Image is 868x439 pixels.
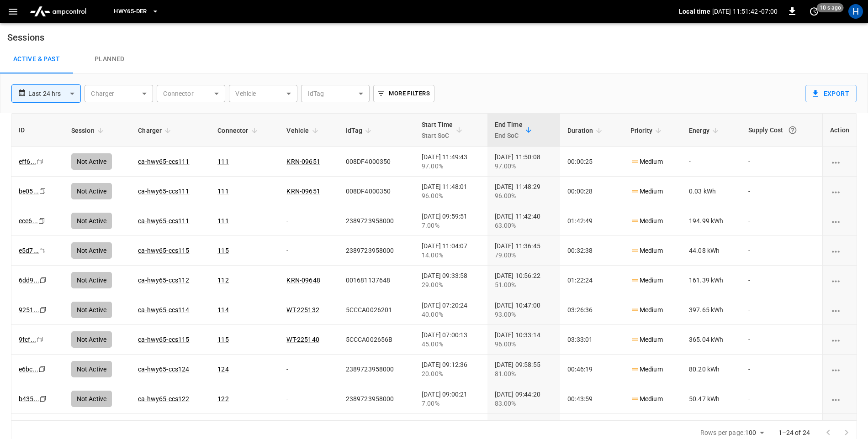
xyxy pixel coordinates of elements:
button: More Filters [373,85,434,102]
div: Not Active [71,331,112,348]
div: Supply Cost [748,122,815,138]
div: 97.00% [422,162,480,171]
div: copy [38,186,48,196]
div: copy [38,246,48,256]
div: Not Active [71,183,112,199]
a: KRN-09651 [286,158,320,165]
td: - [741,266,822,295]
div: 45.00% [422,340,480,349]
p: Medium [630,246,663,256]
p: Medium [630,394,663,404]
a: WT-225132 [286,306,319,314]
p: [DATE] 11:51:42 -07:00 [712,7,778,16]
a: ca-hwy65-ccs114 [138,306,189,314]
div: [DATE] 09:58:55 [495,360,553,378]
td: 00:32:38 [560,236,623,266]
div: profile-icon [848,4,863,19]
span: Vehicle [286,125,321,136]
td: 44.08 kWh [682,236,741,266]
div: 83.00% [495,399,553,408]
div: Not Active [71,272,112,288]
td: 008DF4000350 [339,177,414,206]
div: [DATE] 09:44:20 [495,390,553,408]
div: 81.00% [495,369,553,378]
a: ca-hwy65-ccs124 [138,366,189,373]
td: - [741,355,822,384]
div: [DATE] 07:00:13 [422,330,480,349]
div: 63.00% [495,221,553,230]
div: [DATE] 09:33:58 [422,271,480,289]
div: 96.00% [495,191,553,200]
a: 115 [217,336,228,343]
span: Energy [689,125,721,136]
span: Start TimeStart SoC [422,119,465,141]
td: 03:26:36 [560,295,623,325]
div: copy [36,157,45,167]
div: [DATE] 10:56:22 [495,271,553,289]
div: End Time [495,119,523,141]
div: charging session options [830,187,849,196]
td: 365.04 kWh [682,325,741,355]
a: 111 [217,158,228,165]
td: 00:46:19 [560,355,623,384]
div: [DATE] 07:20:24 [422,301,480,319]
img: ampcontrol.io logo [26,3,90,20]
div: [DATE] 11:48:01 [422,182,480,200]
td: 001681137648 [339,266,414,295]
a: 111 [217,217,228,225]
span: Charger [138,125,174,136]
div: 79.00% [495,251,553,260]
div: charging session options [830,216,849,225]
td: - [279,206,338,236]
a: b435... [19,395,39,402]
div: charging session options [830,335,849,344]
td: 0.03 kWh [682,177,741,206]
a: 9251... [19,306,39,314]
button: Export [805,85,857,102]
div: charging session options [830,305,849,314]
a: ca-hwy65-ccs111 [138,217,189,225]
td: 80.20 kWh [682,355,741,384]
div: 93.00% [495,310,553,319]
a: ca-hwy65-ccs111 [138,158,189,165]
p: Medium [630,365,663,374]
div: [DATE] 08:54:53 [495,419,553,438]
span: Priority [630,125,664,136]
div: [DATE] 11:48:29 [495,182,553,200]
td: 5CCCA002656B [339,325,414,355]
div: copy [39,305,48,315]
a: e6bc... [19,366,38,373]
a: 9fcf... [19,336,36,343]
div: charging session options [830,365,849,374]
p: Rows per page: [700,428,745,437]
span: Duration [567,125,605,136]
a: KRN-09648 [286,277,320,284]
td: 5CCCA0026201 [339,295,414,325]
p: Medium [630,335,663,345]
div: 29.00% [422,280,480,289]
div: 40.00% [422,310,480,319]
a: ca-hwy65-ccs115 [138,336,189,343]
td: - [279,355,338,384]
div: charging session options [830,246,849,255]
a: be05... [19,188,39,195]
p: Local time [679,7,710,16]
td: - [682,147,741,177]
a: eff6... [19,158,36,165]
td: - [741,147,822,177]
div: Last 24 hrs [28,85,81,102]
div: [DATE] 10:33:14 [495,330,553,349]
th: ID [11,114,64,147]
span: HWY65-DER [114,6,147,17]
div: 20.00% [422,369,480,378]
div: charging session options [830,157,849,166]
td: 2389723958000 [339,236,414,266]
div: [DATE] 09:12:36 [422,360,480,378]
td: - [279,236,338,266]
td: 50.47 kWh [682,384,741,414]
a: ca-hwy65-ccs111 [138,188,189,195]
div: 96.00% [422,191,480,200]
td: 2389723958000 [339,355,414,384]
div: 7.00% [422,399,480,408]
div: sessions table [11,113,857,420]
